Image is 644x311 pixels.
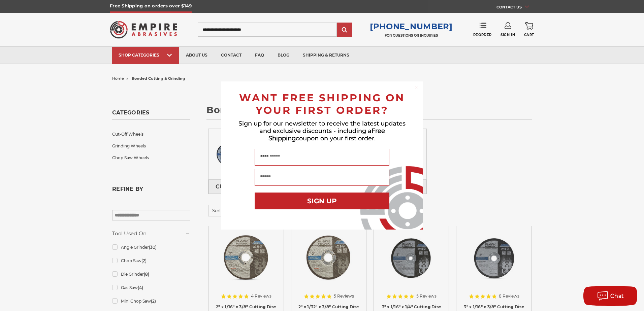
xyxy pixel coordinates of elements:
button: Close dialog [414,84,420,91]
button: Chat [583,286,637,306]
button: SIGN UP [255,193,389,209]
span: Sign up for our newsletter to receive the latest updates and exclusive discounts - including a co... [238,120,406,142]
span: Free Shipping [268,127,385,142]
span: WANT FREE SHIPPING ON YOUR FIRST ORDER? [239,92,405,116]
span: Chat [610,293,624,299]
